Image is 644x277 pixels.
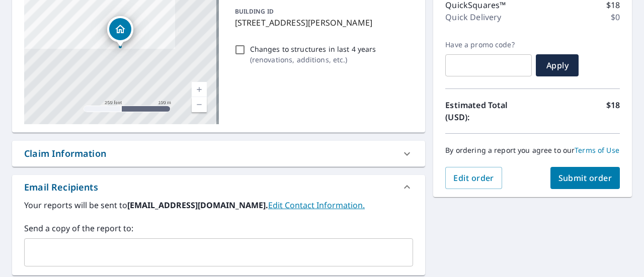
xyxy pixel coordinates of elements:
p: Quick Delivery [445,11,501,23]
p: $0 [611,11,620,23]
div: Dropped pin, building 1, Residential property, 3250 Posey St Beaumont, TX 77705 [107,16,133,47]
span: Apply [544,60,571,71]
a: Current Level 17, Zoom Out [192,97,207,112]
span: Edit order [453,172,494,183]
a: EditContactInfo [268,200,365,211]
p: [STREET_ADDRESS][PERSON_NAME] [235,17,410,29]
p: Estimated Total (USD): [445,99,532,123]
button: Edit order [445,167,502,189]
button: Submit order [550,167,620,189]
p: $18 [606,99,620,123]
p: Changes to structures in last 4 years [250,44,376,54]
button: Apply [536,54,579,76]
div: Email Recipients [24,180,98,194]
label: Have a promo code? [445,40,532,49]
p: By ordering a report you agree to our [445,146,620,155]
a: Terms of Use [575,145,619,155]
b: [EMAIL_ADDRESS][DOMAIN_NAME]. [127,200,268,211]
div: Email Recipients [12,175,425,199]
p: ( renovations, additions, etc. ) [250,54,376,65]
span: Submit order [558,172,612,183]
a: Current Level 17, Zoom In [192,82,207,97]
label: Your reports will be sent to [24,199,413,211]
label: Send a copy of the report to: [24,222,413,234]
p: BUILDING ID [235,7,274,16]
div: Claim Information [24,147,106,160]
div: Claim Information [12,141,425,166]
